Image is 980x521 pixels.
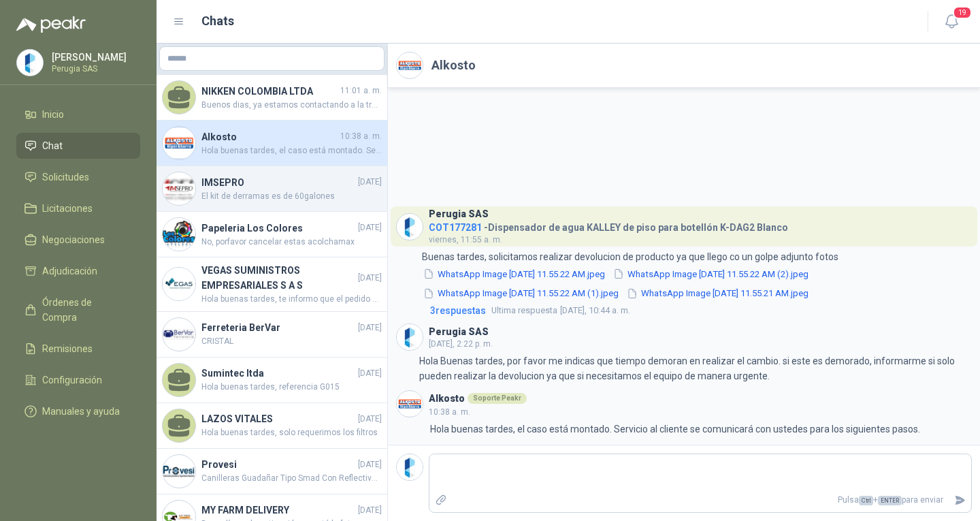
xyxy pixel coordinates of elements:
a: Company LogoFerreteria BerVar[DATE]CRISTAL [157,312,387,358]
span: [DATE] [358,458,382,471]
img: Company Logo [163,268,195,300]
span: Chat [42,138,63,153]
span: Inicio [42,107,64,122]
a: NIKKEN COLOMBIA LTDA11:01 a. m.Buenos dias, ya estamos contactando a la transportadora para revis... [157,75,387,121]
button: WhatsApp Image [DATE] 11.55.22 AM (2).jpeg [612,267,810,281]
span: [DATE] [358,176,382,189]
a: Company LogoVEGAS SUMINISTROS EMPRESARIALES S A S[DATE]Hola buenas tardes, te informo que el pedi... [157,257,387,312]
span: Órdenes de Compra [42,295,127,325]
span: Solicitudes [42,170,89,185]
a: Remisiones [16,336,140,362]
h3: Perugia SAS [429,328,489,336]
button: WhatsApp Image [DATE] 11.55.22 AM.jpeg [422,267,606,281]
h4: VEGAS SUMINISTROS EMPRESARIALES S A S [201,263,355,293]
span: Remisiones [42,341,93,356]
span: Canilleras Guadañar Tipo Smad Con Reflectivo Proteccion Pie Romano Work. Canillera Tipo Smad. Fab... [201,472,382,485]
span: [DATE] [358,272,382,285]
span: [DATE] [358,504,382,517]
h4: NIKKEN COLOMBIA LTDA [201,84,338,99]
span: Hola buenas tardes, solo requerimos los filtros [201,426,382,439]
a: Inicio [16,101,140,127]
p: Hola Buenas tardes, por favor me indicas que tiempo demoran en realizar el cambio. si este es dem... [419,353,972,383]
img: Company Logo [397,214,423,240]
span: Manuales y ayuda [42,404,120,419]
h1: Chats [201,12,234,31]
h4: Alkosto [201,129,338,144]
a: LAZOS VITALES[DATE]Hola buenas tardes, solo requerimos los filtros [157,403,387,449]
span: Licitaciones [42,201,93,216]
button: 19 [939,10,964,34]
span: Adjudicación [42,264,97,279]
p: Pulsa + para enviar [453,488,949,512]
span: [DATE], 2:22 p. m. [429,339,493,349]
span: [DATE] [358,221,382,234]
button: Enviar [949,488,971,512]
a: Sumintec ltda[DATE]Hola buenas tardes, referencia G015 [157,358,387,403]
span: Hola buenas tardes, referencia G015 [201,381,382,394]
h4: Provesi [201,457,355,472]
img: Company Logo [17,50,43,76]
img: Company Logo [397,52,423,78]
span: 3 respuesta s [430,303,486,318]
a: Company LogoProvesi[DATE]Canilleras Guadañar Tipo Smad Con Reflectivo Proteccion Pie Romano Work.... [157,449,387,494]
img: Company Logo [163,127,195,159]
p: Hola buenas tardes, el caso está montado. Servicio al cliente se comunicará con ustedes para los ... [430,422,920,437]
img: Company Logo [397,324,423,350]
h4: IMSEPRO [201,175,355,190]
img: Company Logo [163,318,195,351]
span: CRISTAL [201,335,382,348]
label: Adjuntar archivos [429,488,453,512]
h4: - Dispensador de agua KALLEY de piso para botellón K-DAG2 Blanco [429,219,788,232]
span: 19 [953,6,972,19]
span: 11:01 a. m. [340,84,382,97]
h3: Perugia SAS [429,210,489,218]
a: Solicitudes [16,164,140,190]
a: Licitaciones [16,195,140,221]
img: Company Logo [163,218,195,251]
span: 10:38 a. m. [340,130,382,143]
img: Logo peakr [16,16,86,33]
span: Buenos dias, ya estamos contactando a la transportadora para revisar novedades. [201,99,382,112]
h3: Alkosto [429,395,465,402]
h4: MY FARM DELIVERY [201,503,355,518]
h4: Sumintec ltda [201,366,355,381]
h4: Papeleria Los Colores [201,221,355,236]
a: Negociaciones [16,227,140,253]
span: El kit de derramas es de 60galones [201,190,382,203]
span: COT177281 [429,222,482,233]
a: Chat [16,133,140,159]
a: Órdenes de Compra [16,289,140,330]
a: Company LogoIMSEPRO[DATE]El kit de derramas es de 60galones [157,166,387,212]
span: [DATE] [358,367,382,380]
a: Manuales y ayuda [16,398,140,424]
h2: Alkosto [431,56,476,75]
p: Perugia SAS [52,65,137,73]
span: Hola buenas tardes, te informo que el pedido entregado el dia de hoy, lo entregaron doble las sig... [201,293,382,306]
button: WhatsApp Image [DATE] 11.55.22 AM (1).jpeg [422,287,620,301]
span: [DATE] [358,321,382,334]
button: WhatsApp Image [DATE] 11.55.21 AM.jpeg [625,287,810,301]
p: Buenas tardes, solicitamos realizar devolucion de producto ya que llego co un golpe adjunto fotos [422,249,972,264]
a: Adjudicación [16,258,140,284]
span: Ultima respuesta [491,304,557,317]
img: Company Logo [163,172,195,205]
img: Company Logo [397,391,423,417]
a: Company LogoPapeleria Los Colores[DATE]No, porfavor cancelar estas acolchamax [157,212,387,257]
div: Soporte Peakr [468,393,527,404]
span: Ctrl [859,496,873,505]
h4: Ferreteria BerVar [201,320,355,335]
span: Negociaciones [42,232,105,247]
span: [DATE], 10:44 a. m. [491,304,630,317]
h4: LAZOS VITALES [201,411,355,426]
p: [PERSON_NAME] [52,52,137,62]
img: Company Logo [163,455,195,488]
span: 10:38 a. m. [429,407,470,417]
a: Configuración [16,367,140,393]
span: [DATE] [358,413,382,426]
span: No, porfavor cancelar estas acolchamax [201,236,382,249]
img: Company Logo [397,454,423,480]
span: Hola buenas tardes, el caso está montado. Servicio al cliente se comunicará con ustedes para los ... [201,144,382,157]
span: ENTER [878,496,902,505]
span: viernes, 11:55 a. m. [429,235,502,244]
a: 3respuestasUltima respuesta[DATE], 10:44 a. m. [427,303,972,318]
